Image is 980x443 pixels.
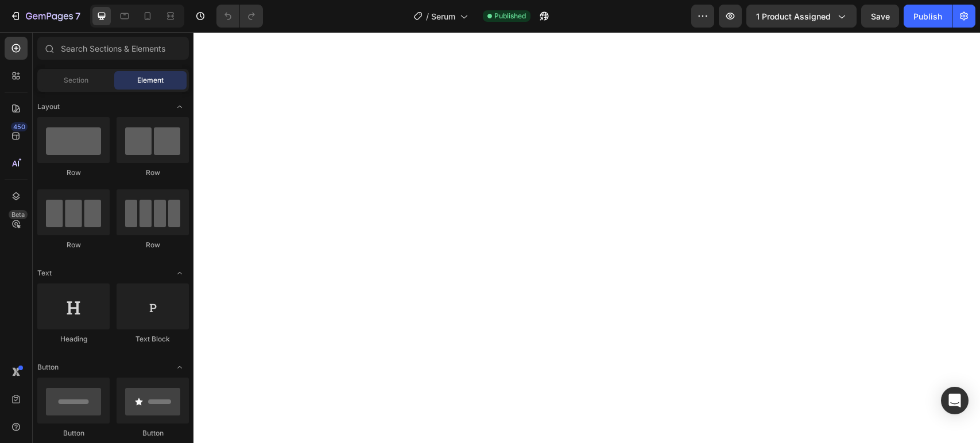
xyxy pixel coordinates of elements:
[746,5,857,28] button: 1 product assigned
[37,362,59,372] span: Button
[117,168,189,178] div: Row
[64,75,88,86] span: Section
[193,32,980,443] iframe: Design area
[431,10,455,22] span: Serum
[117,240,189,250] div: Row
[913,10,942,22] div: Publish
[216,5,263,28] div: Undo/Redo
[117,428,189,438] div: Button
[37,37,189,60] input: Search Sections & Elements
[171,358,189,376] span: Toggle open
[37,428,110,438] div: Button
[426,10,429,22] span: /
[904,5,952,28] button: Publish
[117,334,189,344] div: Text Block
[37,102,60,112] span: Layout
[11,122,28,131] div: 450
[756,10,831,22] span: 1 product assigned
[37,168,110,178] div: Row
[75,9,80,23] p: 7
[494,11,526,21] span: Published
[941,387,969,414] div: Open Intercom Messenger
[37,334,110,344] div: Heading
[861,5,899,28] button: Save
[5,5,86,28] button: 7
[37,240,110,250] div: Row
[171,264,189,282] span: Toggle open
[37,268,52,278] span: Text
[171,98,189,116] span: Toggle open
[137,75,164,86] span: Element
[871,11,890,21] span: Save
[9,210,28,219] div: Beta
